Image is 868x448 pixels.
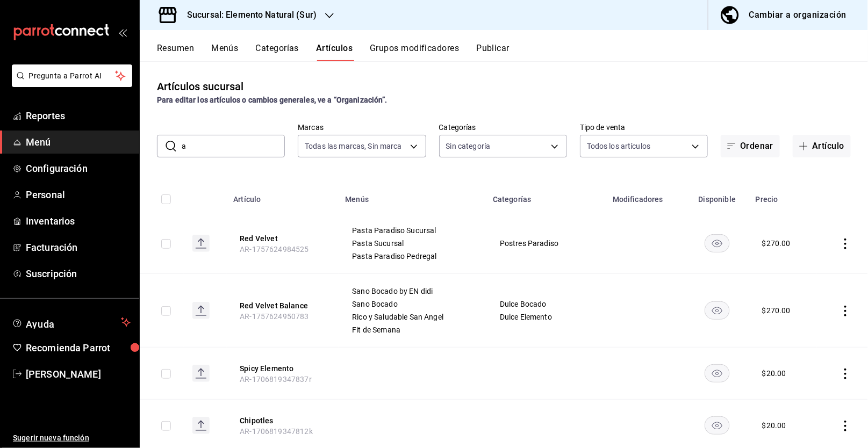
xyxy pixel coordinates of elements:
[352,287,473,295] span: Sano Bocado by EN didi
[486,179,606,213] th: Categorías
[157,96,388,104] strong: Para editar los artículos o cambios generales, ve a “Organización”.
[705,301,730,320] button: availability-product
[26,316,117,329] span: Ayuda
[211,43,238,61] button: Menús
[157,43,868,61] div: navigation tabs
[118,28,127,37] button: open_drawer_menu
[721,135,780,157] button: Ordenar
[840,368,851,379] button: actions
[240,427,313,436] span: AR-1706819347812k
[587,141,651,151] span: Todos los artículos
[352,227,473,234] span: Pasta Paradiso Sucursal
[182,135,285,157] input: Buscar artículo
[749,8,847,23] div: Cambiar a organización
[316,43,353,61] button: Artículos
[256,43,299,61] button: Categorías
[762,305,791,316] div: $ 270.00
[500,300,593,308] span: Dulce Bocado
[606,179,685,213] th: Modificadores
[157,78,243,95] div: Artículos sucursal
[762,368,786,379] div: $ 20.00
[446,141,491,151] span: Sin categoría
[705,234,730,252] button: availability-product
[240,375,312,384] span: AR-1706819347837r
[840,306,851,316] button: actions
[305,141,402,151] span: Todas las marcas, Sin marca
[26,341,131,355] span: Recomienda Parrot
[500,313,593,321] span: Dulce Elemento
[12,64,132,87] button: Pregunta a Parrot AI
[26,135,131,149] span: Menú
[8,78,132,89] a: Pregunta a Parrot AI
[749,179,817,213] th: Precio
[240,415,326,426] button: edit-product-location
[13,432,131,444] span: Sugerir nueva función
[685,179,749,213] th: Disponible
[26,214,131,228] span: Inventarios
[26,187,131,202] span: Personal
[352,300,473,308] span: Sano Bocado
[26,266,131,281] span: Suscripción
[762,420,786,431] div: $ 20.00
[476,43,510,61] button: Publicar
[298,124,426,132] label: Marcas
[762,238,791,249] div: $ 270.00
[352,252,473,260] span: Pasta Paradiso Pedregal
[500,240,593,247] span: Postres Paradiso
[439,124,567,132] label: Categorías
[227,179,339,213] th: Artículo
[339,179,486,213] th: Menús
[840,239,851,249] button: actions
[26,367,131,381] span: [PERSON_NAME]
[705,364,730,382] button: availability-product
[240,300,326,311] button: edit-product-location
[178,9,317,21] h3: Sucursal: Elemento Natural (Sur)
[26,161,131,176] span: Configuración
[240,312,309,321] span: AR-1757624950783
[240,245,309,254] span: AR-1757624984525
[352,313,473,321] span: Rico y Saludable San Angel
[793,135,851,157] button: Artículo
[240,233,326,244] button: edit-product-location
[352,326,473,334] span: Fit de Semana
[840,421,851,431] button: actions
[240,363,326,374] button: edit-product-location
[705,416,730,435] button: availability-product
[157,43,194,61] button: Resumen
[26,240,131,255] span: Facturación
[580,124,708,132] label: Tipo de venta
[29,70,116,82] span: Pregunta a Parrot AI
[352,240,473,247] span: Pasta Sucursal
[26,109,131,123] span: Reportes
[370,43,459,61] button: Grupos modificadores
